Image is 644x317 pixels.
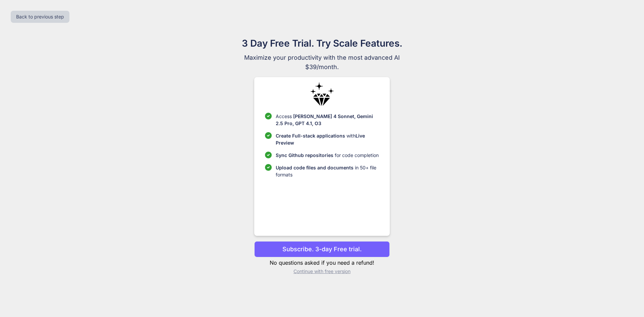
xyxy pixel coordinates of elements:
h1: 3 Day Free Trial. Try Scale Features. [209,36,435,50]
p: Access [276,113,379,127]
p: Subscribe. 3-day Free trial. [282,245,362,254]
img: checklist [265,113,272,119]
p: No questions asked if you need a refund! [254,259,389,267]
button: Subscribe. 3-day Free trial. [254,241,389,257]
p: Continue with free version [254,268,389,275]
span: Maximize your productivity with the most advanced AI [209,53,435,62]
img: checklist [265,152,272,158]
img: checklist [265,164,272,171]
img: checklist [265,132,272,139]
span: Upload code files and documents [276,165,354,170]
span: Create Full-stack applications [276,133,346,139]
p: for code completion [276,152,379,159]
span: [PERSON_NAME] 4 Sonnet, Gemini 2.5 Pro, GPT 4.1, O3 [276,113,373,126]
span: Sync Github repositories [276,152,333,158]
p: in 50+ file formats [276,164,379,178]
span: $39/month. [209,62,435,72]
p: with [276,132,379,146]
button: Back to previous step [11,11,69,23]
